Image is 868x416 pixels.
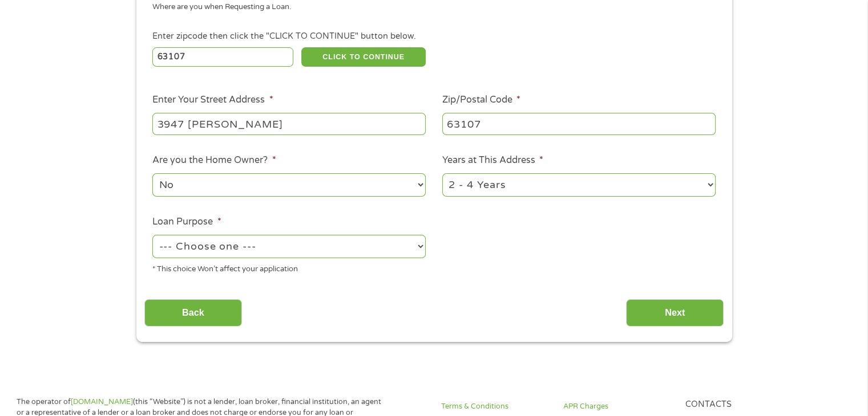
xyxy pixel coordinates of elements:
[152,47,293,67] input: Enter Zipcode (e.g 01510)
[152,113,426,134] input: 1 Main Street
[442,94,520,106] label: Zip/Postal Code
[563,401,672,412] a: APR Charges
[685,399,793,410] h4: Contacts
[152,216,221,228] label: Loan Purpose
[152,2,707,13] div: Where are you when Requesting a Loan.
[152,154,276,166] label: Are you the Home Owner?
[626,299,724,327] input: Next
[152,260,426,275] div: * This choice Won’t affect your application
[71,397,133,406] a: [DOMAIN_NAME]
[152,30,715,43] div: Enter zipcode then click the "CLICK TO CONTINUE" button below.
[441,401,550,412] a: Terms & Conditions
[301,47,426,67] button: CLICK TO CONTINUE
[144,299,242,327] input: Back
[442,154,543,166] label: Years at This Address
[152,94,273,106] label: Enter Your Street Address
